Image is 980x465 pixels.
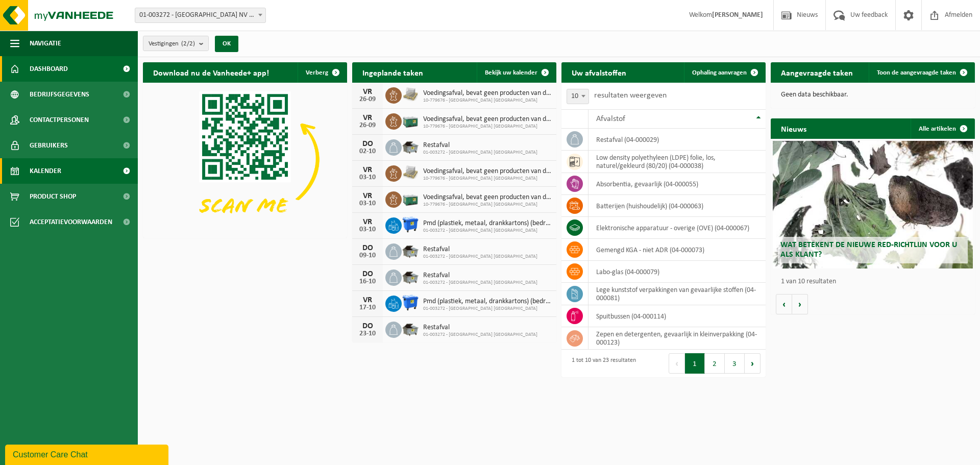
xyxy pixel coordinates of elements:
[423,193,551,202] span: Voedingsafval, bevat geen producten van dierlijke oorsprong, gemengde verpakking...
[357,96,378,103] div: 26-09
[30,158,61,184] span: Kalender
[149,36,195,52] span: Vestigingen
[357,114,378,122] div: VR
[589,217,766,239] td: elektronische apparatuur - overige (OVE) (04-000067)
[357,304,378,311] div: 17-10
[773,141,973,268] a: Wat betekent de nieuwe RED-richtlijn voor u als klant?
[357,244,378,252] div: DO
[357,200,378,207] div: 03-10
[402,268,419,285] img: WB-5000-GAL-GY-01
[357,192,378,200] div: VR
[567,89,589,104] span: 10
[135,8,266,23] span: 01-003272 - BELGOSUC NV - BEERNEM
[357,88,378,96] div: VR
[877,69,956,76] span: Toon de aangevraagde taken
[589,283,766,305] td: lege kunststof verpakkingen van gevaarlijke stoffen (04-000081)
[561,62,636,82] h2: Uw afvalstoffen
[712,11,763,19] strong: [PERSON_NAME]
[402,320,419,337] img: WB-5000-GAL-GY-01
[30,209,112,235] span: Acceptatievoorwaarden
[357,322,378,330] div: DO
[745,353,761,374] button: Next
[869,62,974,83] a: Toon de aangevraagde taken
[306,69,328,76] span: Verberg
[357,270,378,278] div: DO
[402,138,419,155] img: WB-5000-GAL-GY-01
[423,246,537,254] span: Restafval
[423,141,537,150] span: Restafval
[692,69,747,76] span: Ophaling aanvragen
[357,140,378,148] div: DO
[402,294,419,311] img: WB-1100-HPE-BE-01
[567,89,589,104] span: 10
[423,97,551,104] span: 10-779676 - [GEOGRAPHIC_DATA] [GEOGRAPHIC_DATA]
[776,294,792,314] button: Vorige
[423,202,551,208] span: 10-779676 - [GEOGRAPHIC_DATA] [GEOGRAPHIC_DATA]
[589,305,766,327] td: spuitbussen (04-000114)
[215,36,238,52] button: OK
[357,166,378,174] div: VR
[30,107,89,133] span: Contactpersonen
[402,242,419,259] img: WB-5000-GAL-GY-01
[589,239,766,261] td: gemengd KGA - niet ADR (04-000073)
[357,252,378,259] div: 09-10
[589,173,766,195] td: absorbentia, gevaarlijk (04-000055)
[780,241,957,259] span: Wat betekent de nieuwe RED-richtlijn voor u als klant?
[181,40,195,47] count: (2/2)
[423,167,551,176] span: Voedingsafval, bevat geen producten van dierlijke oorsprong, gemengde verpakking...
[357,278,378,285] div: 16-10
[423,89,551,97] span: Voedingsafval, bevat geen producten van dierlijke oorsprong, gemengde verpakking...
[685,353,705,374] button: 1
[423,272,537,280] span: Restafval
[423,324,537,332] span: Restafval
[781,278,970,285] p: 1 van 10 resultaten
[771,62,863,82] h2: Aangevraagde taken
[357,330,378,337] div: 23-10
[589,261,766,283] td: labo-glas (04-000079)
[596,115,625,123] span: Afvalstof
[357,122,378,129] div: 26-09
[423,332,537,338] span: 01-003272 - [GEOGRAPHIC_DATA] [GEOGRAPHIC_DATA]
[5,443,170,465] iframe: chat widget
[402,164,419,181] img: LP-PA-00000-WDN-11
[781,91,965,99] p: Geen data beschikbaar.
[589,327,766,350] td: zepen en detergenten, gevaarlijk in kleinverpakking (04-000123)
[423,306,551,312] span: 01-003272 - [GEOGRAPHIC_DATA] [GEOGRAPHIC_DATA]
[143,36,209,51] button: Vestigingen(2/2)
[423,115,551,124] span: Voedingsafval, bevat geen producten van dierlijke oorsprong, gemengde verpakking...
[357,218,378,226] div: VR
[135,8,265,22] span: 01-003272 - BELGOSUC NV - BEERNEM
[423,228,551,234] span: 01-003272 - [GEOGRAPHIC_DATA] [GEOGRAPHIC_DATA]
[423,176,551,182] span: 10-779676 - [GEOGRAPHIC_DATA] [GEOGRAPHIC_DATA]
[30,184,76,209] span: Product Shop
[423,254,537,260] span: 01-003272 - [GEOGRAPHIC_DATA] [GEOGRAPHIC_DATA]
[402,216,419,233] img: WB-1100-HPE-BE-01
[594,91,667,100] label: resultaten weergeven
[143,62,279,82] h2: Download nu de Vanheede+ app!
[402,112,419,129] img: PB-LB-0680-HPE-GN-01
[143,83,347,236] img: Download de VHEPlus App
[911,118,974,139] a: Alle artikelen
[684,62,765,83] a: Ophaling aanvragen
[423,124,551,130] span: 10-779676 - [GEOGRAPHIC_DATA] [GEOGRAPHIC_DATA]
[357,296,378,304] div: VR
[477,62,555,83] a: Bekijk uw kalender
[30,133,68,158] span: Gebruikers
[792,294,808,314] button: Volgende
[485,69,537,76] span: Bekijk uw kalender
[589,151,766,173] td: low density polyethyleen (LDPE) folie, los, naturel/gekleurd (80/20) (04-000038)
[423,298,551,306] span: Pmd (plastiek, metaal, drankkartons) (bedrijven)
[298,62,346,83] button: Verberg
[567,352,636,375] div: 1 tot 10 van 23 resultaten
[30,82,89,107] span: Bedrijfsgegevens
[423,219,551,228] span: Pmd (plastiek, metaal, drankkartons) (bedrijven)
[357,174,378,181] div: 03-10
[352,62,433,82] h2: Ingeplande taken
[30,31,61,56] span: Navigatie
[423,150,537,156] span: 01-003272 - [GEOGRAPHIC_DATA] [GEOGRAPHIC_DATA]
[725,353,745,374] button: 3
[669,353,685,374] button: Previous
[771,118,817,138] h2: Nieuws
[402,190,419,207] img: PB-LB-0680-HPE-GN-01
